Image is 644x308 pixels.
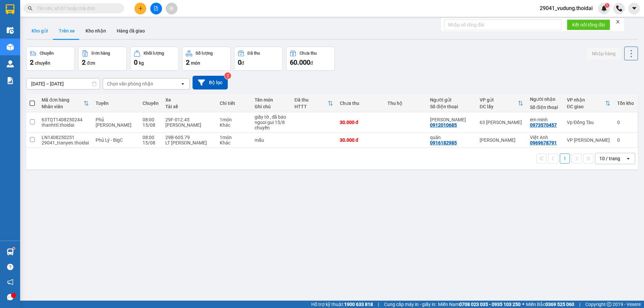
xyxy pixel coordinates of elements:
span: close [615,19,620,24]
div: 1 món [220,135,248,140]
div: 29F-012.45 [165,117,213,122]
div: Đơn hàng [92,51,110,56]
span: Miền Bắc [526,301,574,308]
div: 15/08 [143,122,159,128]
button: 1 [560,153,570,164]
span: 1 [606,3,608,8]
div: Chuyến [40,51,54,56]
span: aim [169,6,174,11]
div: Nhân viên [42,104,84,109]
sup: 1 [13,247,15,249]
span: copyright [607,302,611,307]
span: chuyến [35,60,50,66]
div: 63 [PERSON_NAME] [480,120,523,125]
span: 2 [30,58,34,66]
button: Kết nối tổng đài [567,19,610,30]
span: caret-down [631,5,637,11]
div: thanhttl.thoidai [42,122,89,128]
span: Phủ Lý - BigC [96,137,123,143]
strong: 0369 525 060 [545,302,574,307]
div: Khác [220,122,248,128]
svg: open [180,81,185,86]
div: Nguyễn Anh Đức [430,117,473,122]
button: Trên xe [53,23,80,39]
div: 0973570457 [530,122,557,128]
span: | [378,301,379,308]
img: solution-icon [7,77,14,84]
button: Đơn hàng2đơn [78,47,127,71]
div: 10 / trang [599,155,620,162]
div: Chưa thu [300,51,317,56]
div: Chi tiết [220,101,248,106]
img: warehouse-icon [7,248,14,255]
div: em minh [530,117,560,122]
div: ĐC giao [567,104,605,109]
button: Hàng đã giao [111,23,150,39]
div: VP gửi [480,97,518,103]
div: Người gửi [430,97,473,103]
svg: open [626,156,631,161]
div: Tài xế [165,104,213,109]
img: logo-vxr [6,4,14,14]
div: Khối lượng [144,51,164,56]
div: 08:00 [143,117,159,122]
div: 29041_tranyen.thoidai [42,140,89,145]
input: Tìm tên, số ĐT hoặc mã đơn [37,5,116,12]
div: Số điện thoại [530,105,560,110]
img: warehouse-icon [7,44,14,51]
span: đơn [87,60,95,66]
span: 2 [186,58,190,66]
div: VP nhận [567,97,605,103]
button: Bộ lọc [193,76,228,89]
span: 2 [82,58,86,66]
span: 0 [134,58,138,66]
th: Toggle SortBy [291,95,336,112]
span: 29041_vudung.thoidai [534,4,598,12]
div: Chưa thu [340,101,381,106]
button: aim [166,3,177,14]
div: Khác [220,140,248,145]
span: ⚪️ [522,303,524,306]
div: Tên món [255,97,288,103]
div: Ghi chú [255,104,288,109]
div: HTTT [294,104,328,109]
div: mẫu [255,137,288,143]
button: Chuyến2chuyến [26,47,75,71]
input: Nhập số tổng đài [444,19,561,30]
div: Chọn văn phòng nhận [107,80,153,87]
img: icon-new-feature [601,5,607,11]
div: 1 món [220,117,248,122]
button: caret-down [628,3,640,14]
button: Kho nhận [80,23,111,39]
button: Nhập hàng [587,48,621,60]
div: giấy tờ , đã báo nguoi gui 15/8 chuyển [255,114,288,130]
span: đ [310,60,313,66]
div: Người nhận [530,97,560,102]
div: quân [430,135,473,140]
button: Đã thu0đ [234,47,283,71]
div: Tuyến [96,101,136,106]
div: Thu hộ [387,101,423,106]
div: ĐC lấy [480,104,518,109]
div: 30.000 đ [340,137,381,143]
img: warehouse-icon [7,27,14,34]
div: 0969678791 [530,140,557,145]
div: Đã thu [294,97,328,103]
span: Kết nối tổng đài [572,21,605,28]
span: question-circle [7,264,13,270]
button: Chưa thu60.000đ [286,47,335,71]
strong: 0708 023 035 - 0935 103 250 [459,302,521,307]
div: Số điện thoại [430,104,473,109]
button: plus [135,3,146,14]
button: Khối lượng0kg [130,47,179,71]
div: Việt Anh [530,135,560,140]
div: [PERSON_NAME] [480,137,523,143]
div: 0 [617,137,634,143]
div: 63TQT1408250244 [42,117,89,122]
div: Mã đơn hàng [42,97,84,103]
div: 08:00 [143,135,159,140]
button: Kho gửi [26,23,53,39]
span: Phủ [PERSON_NAME] [96,117,131,128]
img: warehouse-icon [7,60,14,67]
input: Select a date range. [26,78,100,89]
